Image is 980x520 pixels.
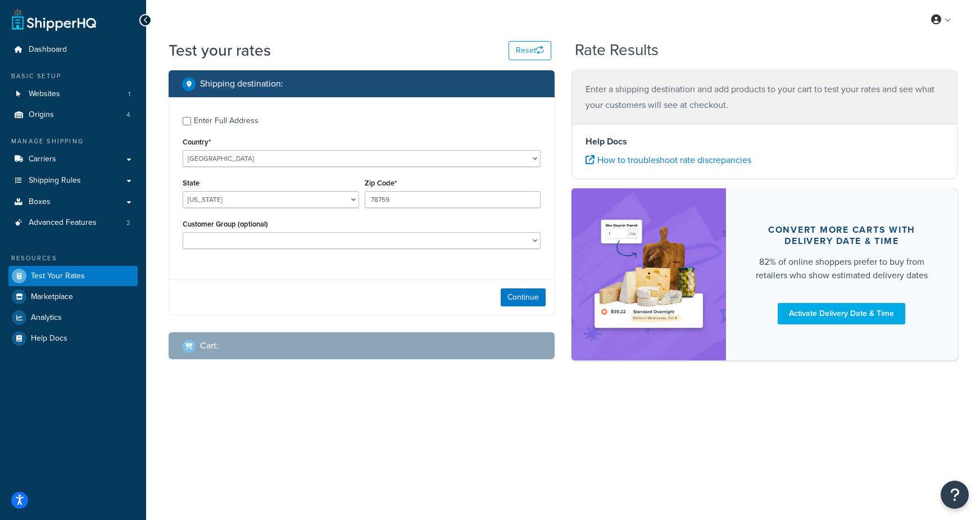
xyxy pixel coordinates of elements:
div: Enter Full Address [194,113,258,129]
button: Reset [509,41,551,60]
a: Boxes [8,192,138,212]
span: Boxes [29,197,51,207]
a: Activate Delivery Date & Time [778,303,905,324]
span: Origins [29,110,54,120]
button: Continue [501,288,546,306]
h4: Help Docs [586,135,943,148]
a: Analytics [8,308,138,328]
div: 82% of online shoppers prefer to buy from retailers who show estimated delivery dates [753,255,931,282]
span: Dashboard [29,45,67,55]
label: State [183,179,199,187]
h1: Test your rates [169,39,271,61]
span: Advanced Features [29,218,97,228]
span: Test Your Rates [31,272,85,281]
a: Carriers [8,149,138,170]
label: Customer Group (optional) [183,220,268,228]
input: Enter Full Address [183,117,191,125]
a: Origins4 [8,105,138,125]
span: Marketplace [31,292,73,302]
label: Country* [183,138,211,146]
span: 2 [126,218,130,228]
a: Marketplace [8,287,138,307]
span: Help Docs [31,334,67,343]
img: feature-image-ddt-36eae7f7280da8017bfb280eaccd9c446f90b1fe08728e4019434db127062ab4.png [588,205,709,343]
span: Carriers [29,155,56,164]
span: Analytics [31,313,62,323]
a: Shipping Rules [8,170,138,191]
span: Shipping Rules [29,176,81,186]
li: Websites [8,84,138,105]
div: Resources [8,254,138,263]
h2: Shipping destination : [200,79,283,89]
p: Enter a shipping destination and add products to your cart to test your rates and see what your c... [586,82,943,113]
span: Websites [29,89,60,99]
label: Zip Code* [365,179,397,187]
div: Convert more carts with delivery date & time [753,224,931,247]
span: 4 [126,110,130,120]
div: Manage Shipping [8,137,138,146]
li: Advanced Features [8,212,138,233]
a: Websites1 [8,84,138,105]
a: Dashboard [8,39,138,60]
div: Basic Setup [8,71,138,81]
span: 1 [128,89,130,99]
a: Advanced Features2 [8,212,138,233]
li: Origins [8,105,138,125]
a: Help Docs [8,328,138,349]
h2: Rate Results [575,42,659,59]
h2: Cart : [200,341,219,351]
button: Open Resource Center [941,481,969,509]
a: Test Your Rates [8,266,138,286]
a: How to troubleshoot rate discrepancies [586,153,751,166]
